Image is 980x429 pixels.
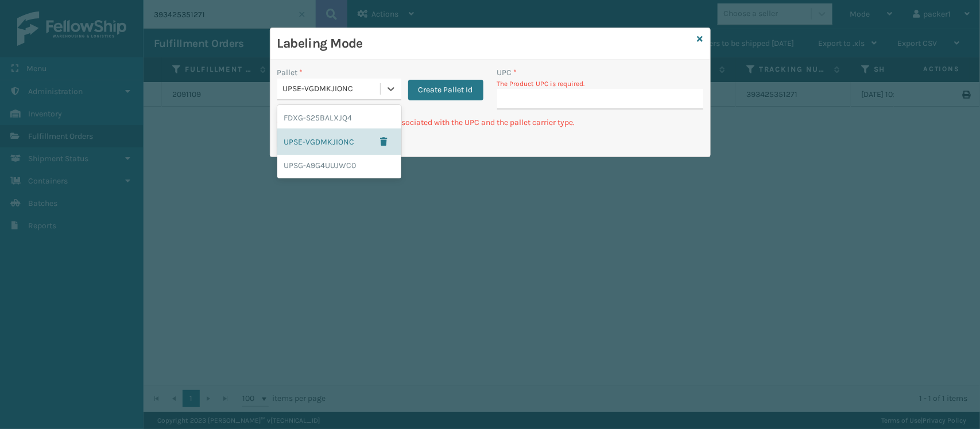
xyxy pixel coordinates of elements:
[283,83,381,95] div: UPSE-VGDMKJIONC
[277,67,303,79] label: Pallet
[277,35,693,52] h3: Labeling Mode
[277,116,703,128] p: Can't find any fulfillment orders associated with the UPC and the pallet carrier type.
[408,80,483,100] button: Create Pallet Id
[277,155,401,176] div: UPSG-A9G4UUJWC0
[497,67,517,79] label: UPC
[277,128,401,155] div: UPSE-VGDMKJIONC
[497,79,703,89] p: The Product UPC is required.
[277,107,401,128] div: FDXG-S25BALXJQ4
